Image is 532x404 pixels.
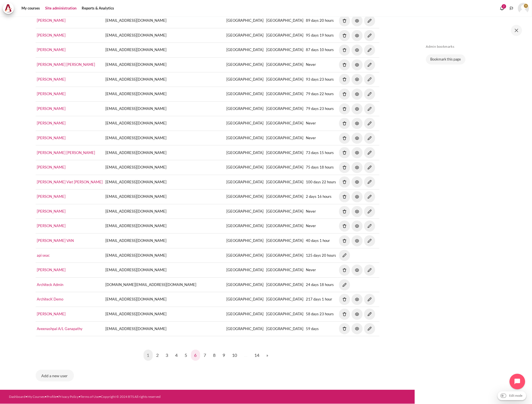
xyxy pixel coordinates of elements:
a: ArchitecK Demo [37,297,63,302]
a: User menu [518,3,529,14]
td: [EMAIL_ADDRESS][DOMAIN_NAME] [104,72,225,87]
td: [EMAIL_ADDRESS][DOMAIN_NAME] [104,292,225,307]
img: Edit [364,309,375,320]
img: Delete [339,30,350,41]
a: [PERSON_NAME] [37,194,66,199]
a: Site administration [43,3,78,14]
img: Delete [339,133,350,144]
a: Aveenashpal A/L Ganapathy [37,327,83,331]
img: Delete [339,162,350,173]
td: 93 days 23 hours [305,72,338,87]
img: Delete [339,104,350,115]
img: Delete [339,309,350,320]
td: [GEOGRAPHIC_DATA] [265,87,305,102]
td: 24 days 18 hours [305,278,338,292]
a: [PERSON_NAME] [37,18,66,23]
a: Copyright © 2024 BTS All rights reserved [101,395,161,399]
td: [GEOGRAPHIC_DATA] [225,322,265,336]
button: Add a new user [36,370,74,382]
td: [EMAIL_ADDRESS][DOMAIN_NAME] [104,219,225,234]
a: [PERSON_NAME] [37,77,66,82]
img: Delete [339,177,350,188]
td: [GEOGRAPHIC_DATA] [265,292,305,307]
td: [EMAIL_ADDRESS][DOMAIN_NAME] [104,14,225,28]
a: 6 [191,350,200,361]
td: [GEOGRAPHIC_DATA] [265,57,305,72]
img: Suspend user account [352,221,363,232]
img: Edit [364,59,375,71]
a: [PERSON_NAME] Viet [PERSON_NAME] [37,180,103,184]
td: [EMAIL_ADDRESS][DOMAIN_NAME] [104,204,225,219]
td: [EMAIL_ADDRESS][DOMAIN_NAME] [104,234,225,249]
td: [GEOGRAPHIC_DATA] [225,160,265,175]
td: Never [305,57,338,72]
td: [GEOGRAPHIC_DATA] [225,57,265,72]
img: Suspend user account [352,147,363,158]
a: [PERSON_NAME] [37,48,66,52]
td: [EMAIL_ADDRESS][DOMAIN_NAME] [104,248,225,263]
img: Delete [339,221,350,232]
td: 2 days 16 hours [305,190,338,205]
td: [EMAIL_ADDRESS][DOMAIN_NAME] [104,28,225,43]
img: Delete [339,74,350,85]
a: Privacy Policy [58,395,79,399]
td: [GEOGRAPHIC_DATA] [265,43,305,58]
a: Dashboard [9,395,25,399]
td: [EMAIL_ADDRESS][DOMAIN_NAME] [104,87,225,102]
td: [DOMAIN_NAME][EMAIL_ADDRESS][DOMAIN_NAME] [104,278,225,292]
img: Suspend user account [352,206,363,217]
td: 89 days 20 hours [305,14,338,28]
a: Next page [263,350,272,361]
img: Suspend user account [352,162,363,173]
img: Delete [339,191,350,203]
img: Suspend user account [352,265,363,276]
td: 75 days 18 hours [305,160,338,175]
img: Delete [339,235,350,247]
td: [EMAIL_ADDRESS][DOMAIN_NAME] [104,263,225,278]
td: [GEOGRAPHIC_DATA] [265,175,305,190]
td: [GEOGRAPHIC_DATA] [265,234,305,249]
td: 59 days [305,322,338,336]
img: Delete [339,323,350,335]
img: Delete [339,118,350,129]
td: [GEOGRAPHIC_DATA] [265,160,305,175]
img: Delete [339,15,350,27]
img: Delete [339,89,350,100]
a: 7 [200,350,210,361]
td: [EMAIL_ADDRESS][DOMAIN_NAME] [104,57,225,72]
img: Suspend user account [352,74,363,85]
td: [GEOGRAPHIC_DATA] [265,14,305,28]
td: [EMAIL_ADDRESS][DOMAIN_NAME] [104,43,225,58]
td: [EMAIL_ADDRESS][DOMAIN_NAME] [104,190,225,205]
img: Edit [364,294,375,305]
td: [GEOGRAPHIC_DATA] [265,28,305,43]
a: Architeck Architeck [3,3,17,14]
td: [EMAIL_ADDRESS][DOMAIN_NAME] [104,116,225,131]
td: [GEOGRAPHIC_DATA] [225,278,265,292]
a: [PERSON_NAME] [37,136,66,140]
img: Edit [339,250,350,261]
img: Suspend user account [352,191,363,203]
td: 95 days 19 hours [305,28,338,43]
img: Delete [339,294,350,305]
img: Edit [364,133,375,144]
img: Edit [364,323,375,335]
img: Suspend user account [352,294,363,305]
img: Delete [339,147,350,158]
td: [GEOGRAPHIC_DATA] [265,116,305,131]
td: [GEOGRAPHIC_DATA] [265,322,305,336]
div: 2 [502,4,506,9]
td: [GEOGRAPHIC_DATA] [225,219,265,234]
img: Suspend user account [352,15,363,27]
img: Edit [364,162,375,173]
td: Never [305,131,338,146]
td: 100 days 22 hours [305,175,338,190]
td: [GEOGRAPHIC_DATA] [265,204,305,219]
td: 125 days 20 hours [305,248,338,263]
td: [GEOGRAPHIC_DATA] [225,102,265,116]
td: [GEOGRAPHIC_DATA] [225,204,265,219]
td: 73 days 15 hours [305,146,338,160]
img: Suspend user account [352,309,363,320]
td: [GEOGRAPHIC_DATA] [225,292,265,307]
td: [GEOGRAPHIC_DATA] [225,28,265,43]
